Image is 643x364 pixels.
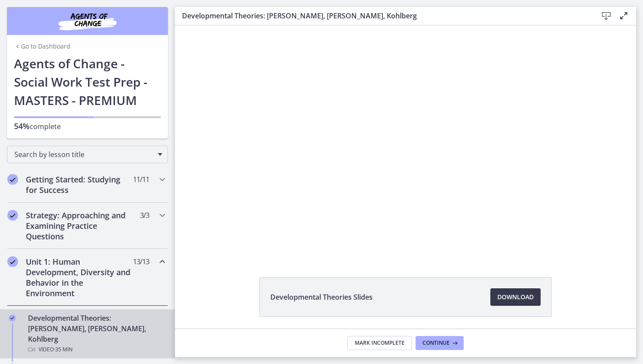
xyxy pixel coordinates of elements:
[497,292,534,302] span: Download
[54,344,73,355] span: · 35 min
[26,174,133,195] h2: Getting Started: Studying for Success
[140,210,149,220] span: 3 / 3
[270,292,373,302] span: Developmental Theories Slides
[490,288,541,306] a: Download
[423,339,450,346] span: Continue
[14,121,30,131] span: 54%
[7,174,18,185] i: Completed
[14,54,161,109] h1: Agents of Change - Social Work Test Prep - MASTERS - PREMIUM
[28,344,164,355] div: Video
[133,256,149,267] span: 13 / 13
[7,256,18,267] i: Completed
[26,210,133,241] h2: Strategy: Approaching and Examining Practice Questions
[14,42,70,51] a: Go to Dashboard
[14,121,161,132] p: complete
[347,336,412,350] button: Mark Incomplete
[7,146,168,163] div: Search by lesson title
[28,313,164,355] div: Developmental Theories: [PERSON_NAME], [PERSON_NAME], Kohlberg
[182,10,584,21] h3: Developmental Theories: [PERSON_NAME], [PERSON_NAME], Kohlberg
[35,10,140,31] img: Agents of Change
[14,150,154,159] span: Search by lesson title
[175,25,636,257] iframe: Video Lesson
[133,174,149,185] span: 11 / 11
[355,339,405,346] span: Mark Incomplete
[9,315,16,322] i: Completed
[416,336,464,350] button: Continue
[26,256,133,298] h2: Unit 1: Human Development, Diversity and Behavior in the Environment
[7,210,18,220] i: Completed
